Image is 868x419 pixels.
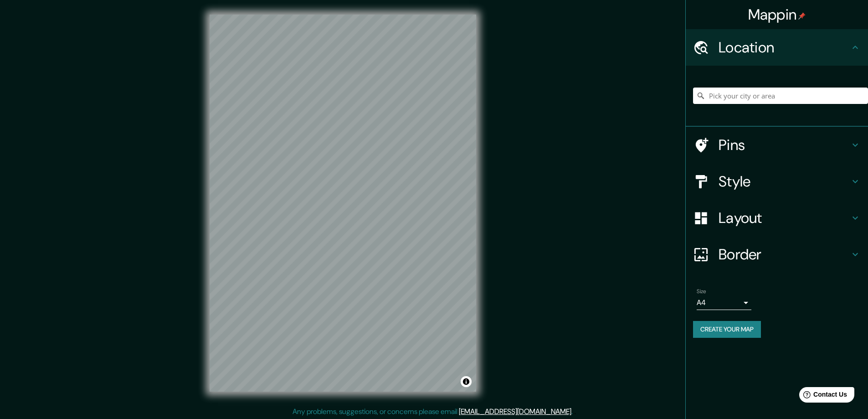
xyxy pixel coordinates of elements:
[459,407,571,416] a: [EMAIL_ADDRESS][DOMAIN_NAME]
[574,406,576,417] div: .
[210,15,476,392] canvas: Map
[686,163,868,200] div: Style
[719,245,850,264] h4: Border
[798,12,806,20] img: pin-icon.png
[787,383,858,409] iframe: Help widget launcher
[719,136,850,154] h4: Pins
[686,127,868,163] div: Pins
[719,172,850,191] h4: Style
[719,209,850,227] h4: Layout
[697,295,751,310] div: A4
[293,406,573,417] p: Any problems, suggestions, or concerns please email .
[748,5,806,24] h4: Mappin
[693,321,761,338] button: Create your map
[573,406,574,417] div: .
[693,88,868,104] input: Pick your city or area
[697,288,706,295] label: Size
[686,29,868,66] div: Location
[719,38,850,57] h4: Location
[461,376,472,387] button: Toggle attribution
[686,236,868,273] div: Border
[686,200,868,236] div: Layout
